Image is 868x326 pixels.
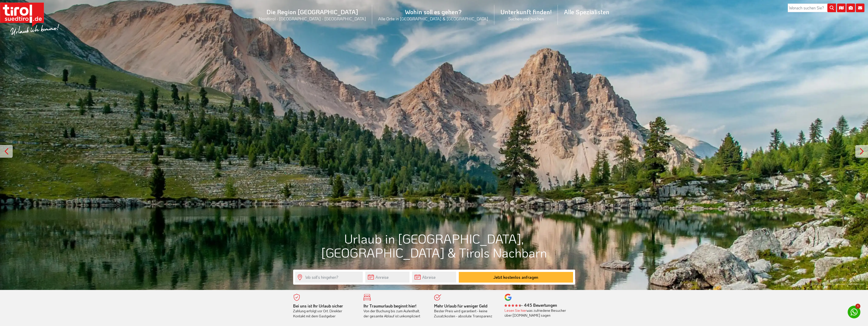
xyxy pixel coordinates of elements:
div: Von der Buchung bis zum Aufenthalt, der gesamte Ablauf ist unkompliziert [364,303,427,319]
a: Wohin soll es gehen?Alle Orte in [GEOGRAPHIC_DATA] & [GEOGRAPHIC_DATA] [372,2,494,27]
div: was zufriedene Besucher über [DOMAIN_NAME] sagen [504,308,567,318]
a: Die Region [GEOGRAPHIC_DATA]Nordtirol - [GEOGRAPHIC_DATA] - [GEOGRAPHIC_DATA] [253,2,372,27]
div: Bester Preis wird garantiert - keine Zusatzkosten - absolute Transparenz [434,303,497,319]
small: Suchen und buchen [500,16,552,21]
a: Unterkunft finden!Suchen und buchen [494,2,558,27]
b: - 445 Bewertungen [504,302,557,308]
i: Karte öffnen [837,4,846,12]
b: Bei uns ist Ihr Urlaub sicher [293,303,343,308]
i: Kontakt [856,4,864,12]
a: 1 [848,306,860,318]
a: Alle Spezialisten [558,2,616,21]
small: Nordtirol - [GEOGRAPHIC_DATA] - [GEOGRAPHIC_DATA] [259,16,366,21]
a: Lesen Sie hier [504,308,527,313]
small: Alle Orte in [GEOGRAPHIC_DATA] & [GEOGRAPHIC_DATA] [378,16,488,21]
div: Zahlung erfolgt vor Ort. Direkter Kontakt mit dem Gastgeber [293,303,356,319]
b: Ihr Traumurlaub beginnt hier! [364,303,416,308]
input: Abreise [412,272,456,283]
input: Anreise [365,272,409,283]
input: Wo soll's hingehen? [295,272,363,283]
i: Fotogalerie [846,4,855,12]
b: Mehr Urlaub für weniger Geld [434,303,487,308]
span: 1 [855,304,860,309]
input: Wonach suchen Sie? [788,4,836,12]
button: Jetzt kostenlos anfragen [459,272,573,283]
